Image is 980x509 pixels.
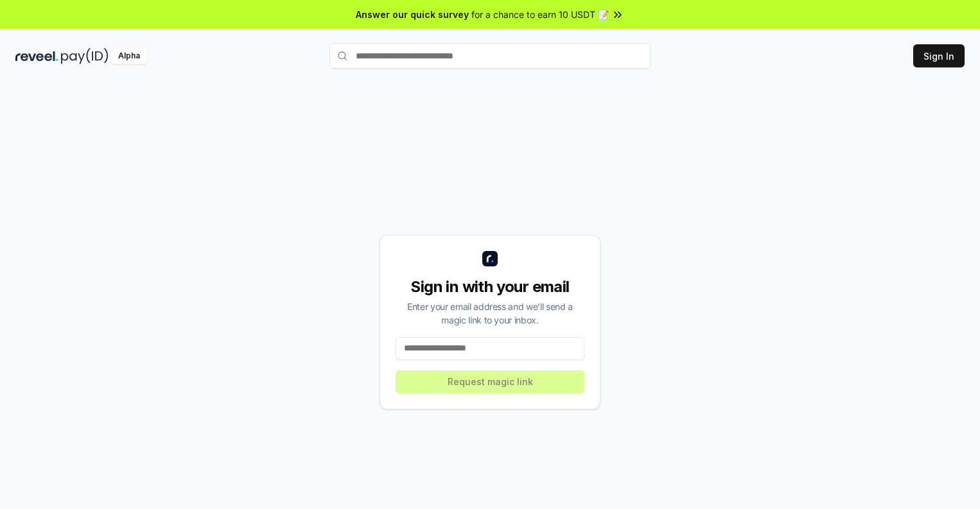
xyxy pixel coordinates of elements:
[61,48,109,64] img: pay_id
[15,48,58,64] img: reveel_dark
[913,44,965,67] button: Sign In
[482,251,498,266] img: logo_small
[396,277,584,297] div: Sign in with your email
[111,48,147,64] div: Alpha
[471,8,609,21] span: for a chance to earn 10 USDT 📝
[356,8,469,21] span: Answer our quick survey
[396,300,584,327] div: Enter your email address and we’ll send a magic link to your inbox.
